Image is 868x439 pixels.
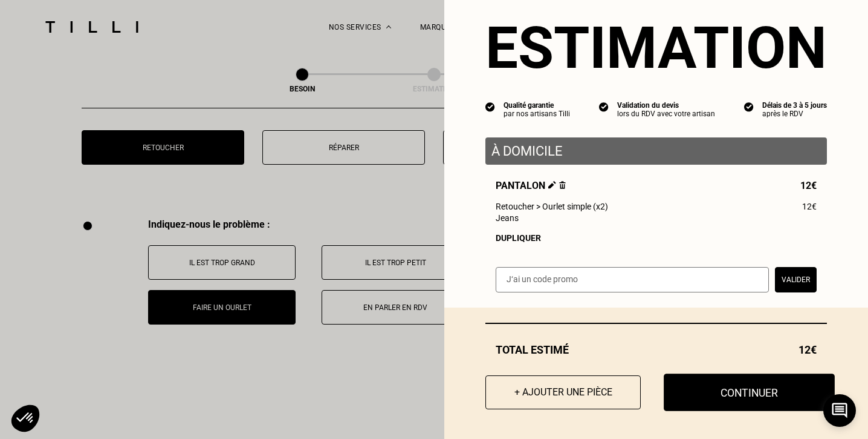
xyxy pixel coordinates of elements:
input: J‘ai un code promo [496,267,769,292]
img: icon list info [599,101,609,112]
p: À domicile [491,144,821,159]
span: Jeans [496,213,519,223]
div: par nos artisans Tilli [504,110,570,118]
div: Validation du devis [617,101,715,110]
span: Pantalon [496,180,566,191]
div: Qualité garantie [504,101,570,110]
span: Retoucher > Ourlet simple (x2) [496,202,608,211]
span: 12€ [798,343,817,356]
button: Valider [775,267,817,292]
img: Éditer [548,181,556,189]
div: Total estimé [485,343,827,356]
span: 12€ [800,180,817,191]
section: Estimation [485,14,827,82]
img: icon list info [485,101,495,112]
div: après le RDV [762,110,827,118]
div: Délais de 3 à 5 jours [762,101,827,110]
button: Continuer [664,374,835,411]
span: 12€ [802,202,817,211]
div: lors du RDV avec votre artisan [617,110,715,118]
button: + Ajouter une pièce [485,375,641,409]
img: icon list info [744,101,754,112]
div: Dupliquer [496,233,817,243]
img: Supprimer [559,181,566,189]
